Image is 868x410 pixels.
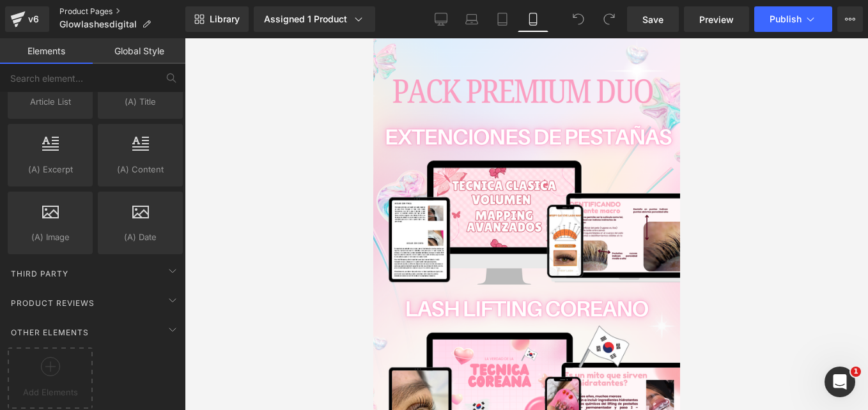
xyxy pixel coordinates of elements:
button: Publish [754,6,832,32]
a: New Library [185,6,249,32]
span: Glowlashesdigital [59,19,137,29]
span: Third Party [10,268,70,280]
a: Desktop [426,6,456,32]
span: Preview [699,13,734,26]
span: (A) Excerpt [12,163,89,176]
button: Undo [566,6,591,32]
span: (A) Title [102,95,179,109]
button: More [837,6,863,32]
a: Mobile [518,6,548,32]
button: Redo [596,6,622,32]
span: Article List [12,95,89,109]
a: Preview [684,6,749,32]
a: Laptop [456,6,487,32]
span: Other Elements [10,326,90,338]
a: Product Pages [59,6,185,17]
a: Global Style [93,38,185,64]
div: Assigned 1 Product [264,13,365,26]
iframe: Intercom live chat [825,367,855,397]
span: (A) Content [102,163,179,176]
a: Tablet [487,6,518,32]
span: 1 [851,367,861,377]
span: Save [642,13,663,26]
span: Publish [770,14,802,24]
a: v6 [5,6,49,32]
span: (A) Date [102,231,179,244]
span: Library [210,13,240,25]
div: v6 [26,11,42,27]
span: Add Elements [11,386,89,399]
span: (A) Image [12,231,89,244]
span: Product Reviews [10,297,96,309]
